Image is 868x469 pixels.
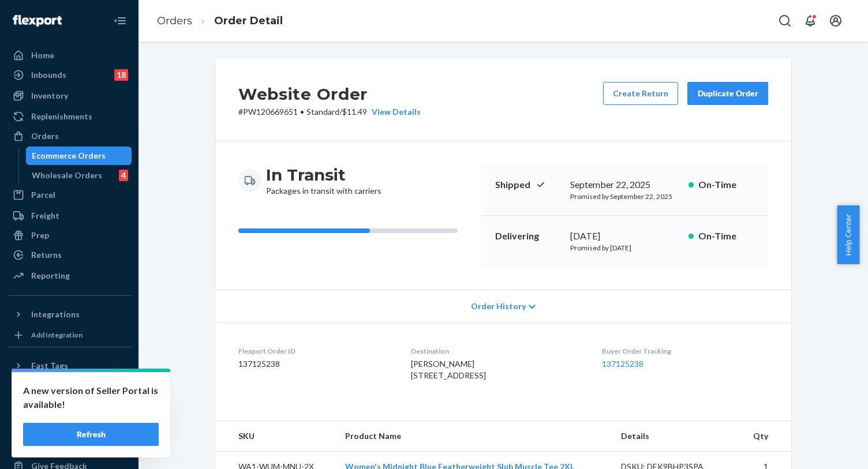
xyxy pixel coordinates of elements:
a: Help Center [7,437,132,456]
iframe: Opens a widget where you can chat to one of our agents [795,434,856,463]
a: Wholesale Orders4 [26,166,132,185]
ol: breadcrumbs [148,4,292,38]
button: Open account menu [824,9,847,32]
th: SKU [215,421,336,452]
p: On-Time [698,178,754,192]
p: On-Time [698,230,754,243]
button: View Details [367,106,421,118]
div: Reporting [31,270,70,282]
a: Returns [7,246,132,264]
button: Integrations [7,305,132,324]
a: Ecommerce Orders [26,147,132,165]
div: Add Integration [31,330,83,340]
th: Qty [739,421,791,452]
a: Inventory [7,87,132,105]
button: Duplicate Order [687,82,768,105]
a: Add Fast Tag [7,380,132,393]
h2: Website Order [238,82,421,106]
div: Packages in transit with carriers [266,164,381,197]
dt: Flexport Order ID [238,346,392,356]
p: A new version of Seller Portal is available! [23,384,159,411]
a: Home [7,46,132,65]
span: • [300,107,304,117]
a: Settings [7,398,132,417]
button: Help Center [837,205,859,264]
div: [DATE] [570,230,679,243]
a: Orders [7,127,132,145]
dd: 137125238 [238,358,392,370]
div: Returns [31,249,62,261]
button: Fast Tags [7,357,132,375]
div: Replenishments [31,111,92,122]
a: Freight [7,207,132,225]
span: Order History [471,301,526,312]
div: Freight [31,210,59,222]
span: [PERSON_NAME] [STREET_ADDRESS] [411,359,486,380]
p: Delivering [495,230,561,243]
div: Inbounds [31,69,66,81]
img: Flexport logo [13,15,62,27]
a: Order Detail [214,14,283,27]
a: 137125238 [602,359,643,369]
div: Orders [31,130,59,142]
p: Promised by [DATE] [570,243,679,253]
h3: In Transit [266,164,381,185]
div: Wholesale Orders [32,170,102,181]
div: 4 [119,170,128,181]
div: September 22, 2025 [570,178,679,192]
div: Parcel [31,189,55,201]
div: 18 [114,69,128,81]
button: Close Navigation [108,9,132,32]
a: Prep [7,226,132,245]
p: Promised by September 22, 2025 [570,192,679,201]
span: Standard [306,107,339,117]
button: Open notifications [799,9,822,32]
div: Integrations [31,309,80,320]
div: Inventory [31,90,68,102]
a: Add Integration [7,328,132,342]
div: Fast Tags [31,360,68,372]
dt: Buyer Order Tracking [602,346,768,356]
th: Details [612,421,739,452]
div: Duplicate Order [697,88,758,99]
button: Refresh [23,423,159,446]
th: Product Name [336,421,612,452]
a: Orders [157,14,192,27]
button: Open Search Box [773,9,796,32]
div: Prep [31,230,49,241]
a: Replenishments [7,107,132,126]
button: Create Return [603,82,678,105]
a: Inbounds18 [7,66,132,84]
button: Talk to Support [7,418,132,436]
a: Reporting [7,267,132,285]
p: Shipped [495,178,561,192]
dt: Destination [411,346,583,356]
a: Parcel [7,186,132,204]
div: Home [31,50,54,61]
div: Ecommerce Orders [32,150,106,162]
p: # PW120669651 / $11.49 [238,106,421,118]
